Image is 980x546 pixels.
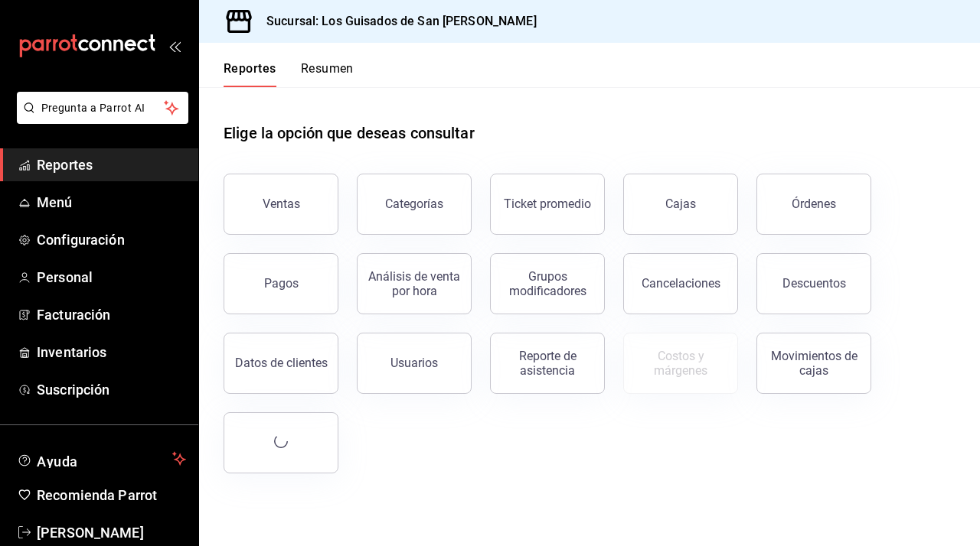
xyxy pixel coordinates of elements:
[301,61,354,87] button: Resumen
[500,269,595,298] div: Grupos modificadores
[367,269,462,298] div: Análisis de venta por hora
[37,485,186,505] span: Recomienda Parrot
[756,333,871,394] button: Movimientos de cajas
[756,174,871,235] button: Órdenes
[357,253,472,314] button: Análisis de venta por hora
[41,100,165,116] span: Pregunta a Parrot AI
[623,253,738,314] button: Cancelaciones
[500,349,595,378] div: Reporte de asistencia
[224,253,338,314] button: Pagos
[224,122,475,145] h1: Elige la opción que deseas consultar
[37,304,186,325] span: Facturación
[357,333,472,394] button: Usuarios
[37,522,186,543] span: [PERSON_NAME]
[263,197,300,211] div: Ventas
[235,356,328,370] div: Datos de clientes
[224,333,338,394] button: Datos de clientes
[37,192,186,213] span: Menú
[168,40,181,52] button: open_drawer_menu
[756,253,871,314] button: Descuentos
[37,267,186,288] span: Personal
[17,92,188,124] button: Pregunta a Parrot AI
[37,154,186,175] span: Reportes
[11,111,188,127] a: Pregunta a Parrot AI
[665,195,697,213] div: Cajas
[37,342,186,362] span: Inventarios
[37,450,166,468] span: Ayuda
[490,333,605,394] button: Reporte de asistencia
[792,197,836,211] div: Órdenes
[504,197,591,211] div: Ticket promedio
[224,174,338,235] button: Ventas
[254,12,537,31] h3: Sucursal: Los Guisados de San [PERSON_NAME]
[264,276,299,291] div: Pagos
[390,356,438,370] div: Usuarios
[623,333,738,394] button: Contrata inventarios para ver este reporte
[37,379,186,400] span: Suscripción
[385,197,443,211] div: Categorías
[224,61,354,87] div: navigation tabs
[623,174,738,235] a: Cajas
[490,253,605,314] button: Grupos modificadores
[633,349,728,378] div: Costos y márgenes
[782,276,846,291] div: Descuentos
[357,174,472,235] button: Categorías
[224,61,276,87] button: Reportes
[766,349,861,378] div: Movimientos de cajas
[642,276,720,291] div: Cancelaciones
[490,174,605,235] button: Ticket promedio
[37,229,186,250] span: Configuración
